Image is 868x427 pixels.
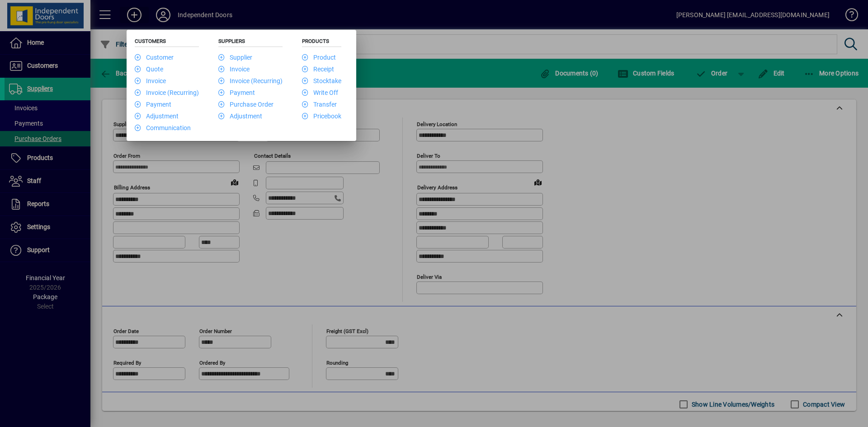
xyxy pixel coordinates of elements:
a: Invoice [135,77,166,84]
a: Transfer [302,101,337,108]
a: Invoice (Recurring) [218,77,283,84]
a: Stocktake [302,77,341,84]
a: Adjustment [135,113,179,120]
a: Communication [135,124,191,131]
a: Purchase Order [218,101,274,108]
a: Invoice [218,66,250,73]
h5: Products [302,38,341,47]
a: Pricebook [302,113,341,120]
a: Customer [135,54,174,61]
a: Receipt [302,66,334,73]
a: Supplier [218,54,252,61]
a: Payment [135,101,171,108]
a: Quote [135,66,163,73]
a: Adjustment [218,113,262,120]
a: Product [302,54,336,61]
a: Payment [218,89,255,96]
h5: Suppliers [218,38,283,47]
h5: Customers [135,38,199,47]
a: Write Off [302,89,338,96]
a: Invoice (Recurring) [135,89,199,96]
